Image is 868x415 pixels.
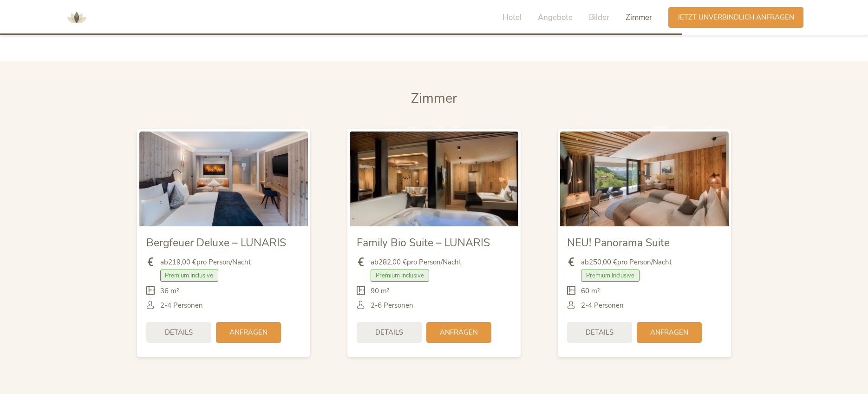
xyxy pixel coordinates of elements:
span: Zimmer [411,89,457,107]
span: ab pro Person/Nacht [581,257,672,267]
span: Zimmer [626,12,652,23]
img: Family Bio Suite – LUNARIS [350,132,518,226]
span: Details [375,328,403,337]
img: NEU! Panorama Suite [560,132,729,226]
span: Bilder [589,12,609,23]
b: 282,00 € [379,257,407,267]
span: NEU! Panorama Suite [567,236,670,250]
span: ab pro Person/Nacht [160,257,251,267]
span: Hotel [503,12,522,23]
span: 2-6 Personen [371,301,413,310]
span: 2-4 Personen [581,301,624,310]
span: Premium Inclusive [581,270,640,282]
span: 60 m² [581,286,600,296]
span: Anfragen [229,328,268,337]
span: Angebote [538,12,573,23]
span: Premium Inclusive [371,270,429,282]
b: 219,00 € [168,257,196,267]
img: AMONTI & LUNARIS Wellnessresort [63,4,91,32]
span: ab pro Person/Nacht [371,257,461,267]
span: Jetzt unverbindlich anfragen [678,13,794,22]
span: 90 m² [371,286,390,296]
span: Premium Inclusive [160,270,219,282]
span: Family Bio Suite – LUNARIS [357,236,490,250]
span: Details [165,328,193,337]
a: AMONTI & LUNARIS Wellnessresort [63,14,91,20]
span: 2-4 Personen [160,301,203,310]
img: Bergfeuer Deluxe – LUNARIS [139,132,308,226]
span: Anfragen [440,328,478,337]
b: 250,00 € [589,257,617,267]
span: Anfragen [650,328,688,337]
span: Bergfeuer Deluxe – LUNARIS [146,236,286,250]
span: Details [586,328,613,337]
span: 36 m² [160,286,179,296]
